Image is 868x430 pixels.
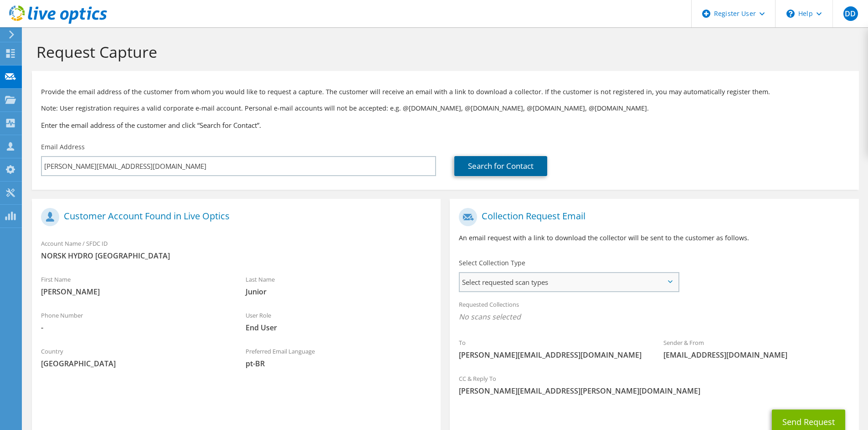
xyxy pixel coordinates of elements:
[32,306,236,337] div: Phone Number
[41,251,431,261] span: NORSK HYDRO [GEOGRAPHIC_DATA]
[459,233,849,243] p: An email request with a link to download the collector will be sent to the customer as follows.
[460,273,678,291] span: Select requested scan types
[843,6,858,21] span: DD
[654,333,859,364] div: Sender & From
[41,120,850,130] h3: Enter the email address of the customer and click “Search for Contact”.
[450,369,858,400] div: CC & Reply To
[32,234,441,265] div: Account Name / SFDC ID
[236,342,441,373] div: Preferred Email Language
[246,323,432,333] span: End User
[663,350,850,360] span: [EMAIL_ADDRESS][DOMAIN_NAME]
[459,208,845,226] h1: Collection Request Email
[41,323,227,333] span: -
[450,295,858,329] div: Requested Collections
[246,287,432,297] span: Junior
[459,312,849,322] span: No scans selected
[41,208,427,226] h1: Customer Account Found in Live Optics
[32,342,236,373] div: Country
[32,270,236,301] div: First Name
[236,270,441,301] div: Last Name
[236,306,441,337] div: User Role
[41,287,227,297] span: [PERSON_NAME]
[459,386,849,396] span: [PERSON_NAME][EMAIL_ADDRESS][PERSON_NAME][DOMAIN_NAME]
[786,10,795,18] svg: \n
[450,333,654,364] div: To
[246,359,432,369] span: pt-BR
[41,103,850,113] p: Note: User registration requires a valid corporate e-mail account. Personal e-mail accounts will ...
[459,350,645,360] span: [PERSON_NAME][EMAIL_ADDRESS][DOMAIN_NAME]
[41,359,227,369] span: [GEOGRAPHIC_DATA]
[41,142,85,152] label: Email Address
[41,87,850,97] p: Provide the email address of the customer from whom you would like to request a capture. The cust...
[459,258,525,268] label: Select Collection Type
[36,42,850,61] h1: Request Capture
[454,156,547,176] a: Search for Contact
